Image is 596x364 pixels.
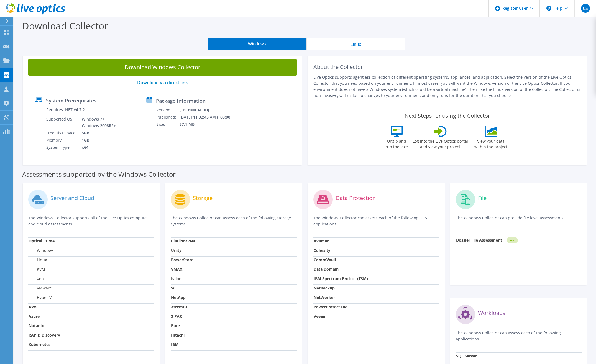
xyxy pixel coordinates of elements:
strong: NetBackup [314,285,335,291]
strong: Veeam [314,314,327,319]
a: Download Windows Collector [28,59,297,76]
td: 1GB [78,137,117,144]
strong: Avamar [314,238,329,243]
strong: PowerStore [171,257,193,262]
p: The Windows Collector can assess each of the following storage systems. [171,215,296,227]
label: Workloads [478,310,505,316]
label: File [478,195,487,201]
a: Download via direct link [137,80,188,86]
label: Storage [193,195,213,201]
p: The Windows Collector can assess each of the following DPS applications. [313,215,439,227]
td: [TECHNICAL_ID] [179,106,239,114]
svg: \n [546,6,551,11]
strong: RAPID Discovery [29,332,60,338]
td: Windows 7+ Windows 2008R2+ [78,116,117,129]
label: Package Information [156,98,206,104]
button: Linux [306,38,405,50]
td: Version: [156,106,179,114]
h2: About the Collector [313,64,582,70]
label: KVM [29,266,45,272]
strong: Nutanix [29,323,44,328]
strong: Cohesity [314,248,330,253]
strong: XtremIO [171,304,187,309]
p: The Windows Collector supports all of the Live Optics compute and cloud assessments. [28,215,154,227]
label: Xen [29,276,44,281]
strong: Isilon [171,276,181,281]
strong: SC [171,285,176,291]
label: Unzip and run the .exe [384,137,410,150]
label: Next Steps for using the Collector [405,112,490,119]
strong: 3 PAR [171,314,182,319]
label: Server and Cloud [50,195,94,201]
p: Live Optics supports agentless collection of different operating systems, appliances, and applica... [313,74,582,99]
strong: IBM [171,342,178,347]
td: Size: [156,121,179,128]
strong: Dossier File Assessment [456,237,502,243]
strong: Kubernetes [29,342,50,347]
td: x64 [78,144,117,151]
label: Requires .NET V4.7.2+ [46,107,87,112]
strong: Clariion/VNX [171,238,195,243]
strong: Pure [171,323,180,328]
strong: Unity [171,248,181,253]
label: VMware [29,285,52,291]
strong: AWS [29,304,37,309]
p: The Windows Collector can provide file level assessments. [456,215,582,226]
strong: SQL Server [456,353,477,358]
strong: NetApp [171,295,186,300]
label: Log into the Live Optics portal and view your project [412,137,468,150]
label: Hyper-V [29,295,52,300]
td: Published: [156,114,179,121]
td: Supported OS: [46,116,78,129]
strong: NetWorker [314,295,335,300]
strong: Hitachi [171,332,185,338]
strong: Azure [29,314,40,319]
td: [DATE] 11:02:45 AM (+00:00) [179,114,239,121]
label: Linux [29,257,47,263]
strong: Data Domain [314,266,339,272]
strong: CommVault [314,257,336,262]
label: Download Collector [22,19,108,32]
label: System Prerequisites [46,98,96,103]
tspan: NEW! [509,239,515,242]
span: CS [581,4,590,13]
label: Data Protection [336,195,376,201]
button: Windows [208,38,306,50]
strong: IBM Spectrum Protect (TSM) [314,276,368,281]
strong: PowerProtect DM [314,304,347,309]
strong: VMAX [171,266,182,272]
label: View your data within the project [471,137,511,150]
label: Assessments supported by the Windows Collector [22,171,176,177]
strong: Optical Prime [29,238,55,243]
label: Windows [29,248,54,253]
td: Free Disk Space: [46,129,78,137]
td: Memory: [46,137,78,144]
td: 57.1 MB [179,121,239,128]
p: The Windows Collector can assess each of the following applications. [456,330,582,342]
td: 5GB [78,129,117,137]
td: System Type: [46,144,78,151]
